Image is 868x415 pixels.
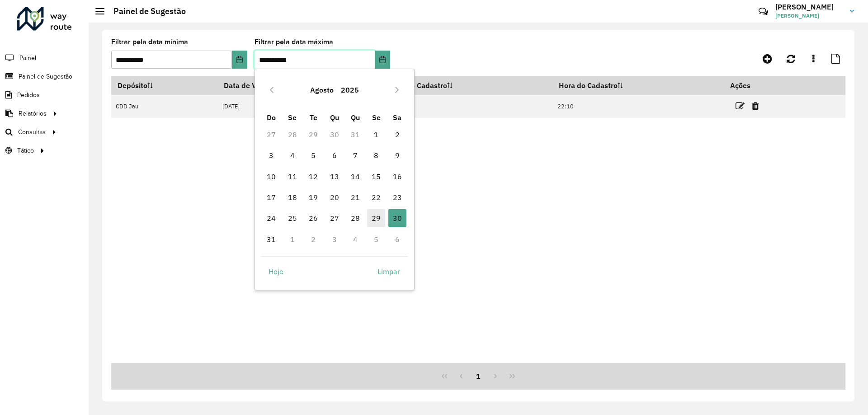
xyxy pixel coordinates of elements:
[264,83,279,97] button: Previous Month
[303,145,324,166] td: 5
[310,113,317,122] span: Te
[390,83,404,97] button: Next Month
[19,72,72,81] span: Painel de Sugestão
[18,127,46,137] span: Consultas
[288,113,297,122] span: Se
[303,187,324,208] td: 19
[262,230,280,248] span: 31
[388,188,406,206] span: 23
[346,209,364,227] span: 28
[552,76,723,95] th: Hora do Cadastro
[470,368,487,385] button: 1
[387,145,407,166] td: 9
[366,208,387,228] td: 29
[346,146,364,164] span: 7
[393,113,401,122] span: Sa
[382,76,552,95] th: Data do Cadastro
[304,209,322,227] span: 26
[754,2,773,21] a: Contato Rápido
[325,146,344,164] span: 6
[324,124,344,145] td: 30
[304,168,322,186] span: 12
[282,229,303,250] td: 1
[255,69,415,290] div: Choose Date
[351,113,360,122] span: Qu
[370,262,408,280] button: Limpar
[337,79,363,101] button: Choose Year
[282,145,303,166] td: 4
[366,124,387,145] td: 1
[324,187,344,208] td: 20
[262,146,280,164] span: 3
[367,146,385,164] span: 8
[217,76,382,95] th: Data de Vigência
[366,229,387,250] td: 5
[261,124,282,145] td: 27
[324,145,344,166] td: 6
[111,37,188,47] label: Filtrar pela data mínima
[303,166,324,187] td: 12
[388,146,406,164] span: 9
[367,168,385,186] span: 15
[775,3,843,11] h3: [PERSON_NAME]
[283,209,302,227] span: 25
[367,209,385,227] span: 29
[217,95,382,118] td: [DATE]
[111,95,217,118] td: CDD Jau
[303,124,324,145] td: 29
[325,168,344,186] span: 13
[724,76,778,95] th: Ações
[330,113,339,122] span: Qu
[324,229,344,250] td: 3
[325,188,344,206] span: 20
[345,166,366,187] td: 14
[387,166,407,187] td: 16
[388,209,406,227] span: 30
[303,208,324,228] td: 26
[282,124,303,145] td: 28
[387,208,407,228] td: 30
[111,76,217,95] th: Depósito
[282,208,303,228] td: 25
[387,187,407,208] td: 23
[19,53,36,63] span: Painel
[307,79,337,101] button: Choose Month
[303,229,324,250] td: 2
[261,166,282,187] td: 10
[345,187,366,208] td: 21
[552,95,723,118] td: 22:10
[367,188,385,206] span: 22
[261,145,282,166] td: 3
[387,229,407,250] td: 6
[372,113,381,122] span: Se
[282,187,303,208] td: 18
[345,208,366,228] td: 28
[283,168,302,186] span: 11
[346,188,364,206] span: 21
[232,51,247,69] button: Choose Date
[19,109,47,118] span: Relatórios
[736,100,745,112] a: Editar
[382,95,552,118] td: [DATE]
[377,266,400,277] span: Limpar
[388,126,406,144] span: 2
[255,37,333,47] label: Filtrar pela data máxima
[261,208,282,228] td: 24
[367,126,385,144] span: 1
[261,229,282,250] td: 31
[17,90,40,100] span: Pedidos
[366,145,387,166] td: 8
[269,266,283,277] span: Hoje
[261,187,282,208] td: 17
[324,208,344,228] td: 27
[17,146,34,155] span: Tático
[282,166,303,187] td: 11
[388,168,406,186] span: 16
[304,188,322,206] span: 19
[775,12,843,20] span: [PERSON_NAME]
[366,166,387,187] td: 15
[345,229,366,250] td: 4
[345,145,366,166] td: 7
[387,124,407,145] td: 2
[262,209,280,227] span: 24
